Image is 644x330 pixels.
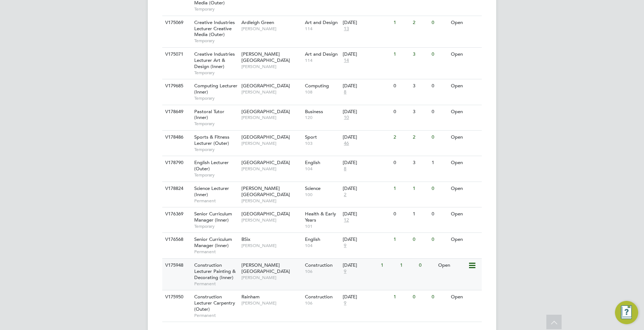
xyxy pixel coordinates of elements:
span: 106 [305,269,339,274]
span: Pastoral Tutor (Inner) [194,108,224,121]
span: Creative Industries Lecturer Art & Design (Inner) [194,51,235,69]
div: [DATE] [343,160,390,166]
span: 106 [305,300,339,306]
div: 3 [411,105,430,119]
span: Creative Industries Lecturer Creative Media (Outer) [194,19,235,38]
span: English [305,159,320,166]
div: 0 [392,207,411,221]
div: [DATE] [343,134,390,140]
div: 0 [430,105,449,119]
span: 101 [305,223,339,229]
div: V178824 [163,182,189,195]
span: 9 [343,243,347,249]
div: [DATE] [343,186,390,192]
div: 3 [411,156,430,170]
span: Health & Early Years [305,211,336,223]
div: Open [449,131,481,144]
div: Open [449,48,481,61]
span: Temporary [194,223,238,229]
span: Temporary [194,95,238,101]
span: English Lecturer (Outer) [194,159,229,172]
span: [PERSON_NAME] [241,64,301,69]
div: 0 [430,16,449,29]
div: V179685 [163,79,189,93]
div: 0 [430,79,449,93]
span: Temporary [194,121,238,127]
span: English [305,236,320,242]
div: [DATE] [343,236,390,243]
div: V176568 [163,233,189,246]
div: 0 [430,207,449,221]
span: [GEOGRAPHIC_DATA] [241,83,290,89]
span: Senior Curriculum Manager (Inner) [194,236,232,249]
span: 9 [343,269,347,275]
div: 0 [392,105,411,119]
span: [PERSON_NAME][GEOGRAPHIC_DATA] [241,185,290,198]
div: 1 [379,259,398,272]
span: Construction Lecturer Painting & Decorating (Inner) [194,262,236,281]
button: Engage Resource Center [615,301,638,324]
div: 1 [392,16,411,29]
div: 0 [430,290,449,304]
span: Senior Curriculum Manager (Inner) [194,211,232,223]
span: [PERSON_NAME] [241,300,301,306]
div: V178649 [163,105,189,119]
span: 100 [305,192,339,198]
div: 2 [392,131,411,144]
div: Open [449,233,481,246]
span: 12 [343,217,350,223]
div: 1 [392,48,411,61]
span: 8 [343,166,347,172]
span: Construction Lecturer Carpentry (Outer) [194,294,235,312]
div: 0 [430,48,449,61]
span: Sport [305,134,317,140]
div: 0 [411,290,430,304]
span: [PERSON_NAME] [241,140,301,146]
span: 120 [305,115,339,120]
div: V175069 [163,16,189,29]
div: 1 [430,156,449,170]
span: Temporary [194,172,238,178]
div: [DATE] [343,109,390,115]
span: [PERSON_NAME][GEOGRAPHIC_DATA] [241,51,290,63]
span: 104 [305,243,339,249]
span: 9 [343,300,347,306]
div: Open [449,290,481,304]
span: [PERSON_NAME] [241,243,301,249]
div: 1 [411,207,430,221]
div: 1 [392,182,411,195]
span: Permanent [194,249,238,255]
div: 0 [392,156,411,170]
span: 10 [343,115,350,121]
span: [PERSON_NAME][GEOGRAPHIC_DATA] [241,262,290,274]
span: [PERSON_NAME] [241,198,301,204]
span: Temporary [194,147,238,152]
span: Sports & Fitness Lecturer (Outer) [194,134,229,146]
span: [PERSON_NAME] [241,26,301,32]
span: 8 [343,89,347,95]
span: BSix [241,236,250,242]
div: Open [436,259,468,272]
span: Rainham [241,294,260,300]
div: [DATE] [343,20,390,26]
span: 108 [305,89,339,95]
div: 1 [392,290,411,304]
div: Open [449,207,481,221]
div: V175950 [163,290,189,304]
div: 0 [430,182,449,195]
div: V178486 [163,131,189,144]
div: 0 [430,233,449,246]
span: Computing Lecturer (Inner) [194,83,237,95]
div: 0 [430,131,449,144]
div: Open [449,182,481,195]
div: 2 [411,131,430,144]
span: 114 [305,26,339,32]
span: 2 [343,192,347,198]
span: Temporary [194,70,238,76]
span: 114 [305,57,339,63]
div: 1 [411,182,430,195]
div: 0 [411,233,430,246]
span: [GEOGRAPHIC_DATA] [241,108,290,115]
div: 2 [411,16,430,29]
div: Open [449,79,481,93]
